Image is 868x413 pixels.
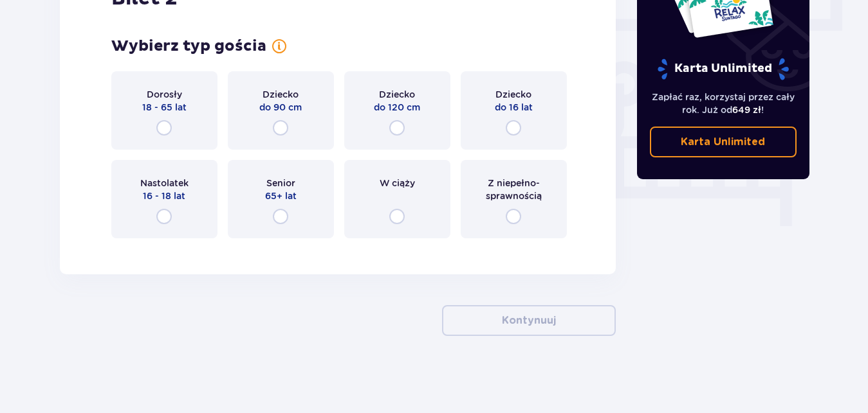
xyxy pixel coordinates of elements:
p: do 90 cm [259,101,302,114]
p: Dorosły [147,88,182,101]
p: Kontynuuj [502,313,556,328]
span: 649 zł [732,105,761,115]
p: 18 - 65 lat [142,101,187,114]
p: W ciąży [380,177,415,189]
p: Wybierz typ gościa [111,37,266,56]
p: Z niepełno­sprawnością [472,177,555,202]
p: Dziecko [263,88,299,101]
p: 65+ lat [265,189,297,202]
p: Zapłać raz, korzystaj przez cały rok. Już od ! [650,91,797,116]
p: Senior [266,177,295,189]
p: Karta Unlimited [681,135,765,149]
p: Nastolatek [140,177,189,189]
p: Karta Unlimited [656,58,790,80]
p: 16 - 18 lat [143,189,185,202]
p: Dziecko [495,88,531,101]
a: Karta Unlimited [650,127,797,157]
p: do 16 lat [495,101,533,114]
p: do 120 cm [374,101,420,114]
button: Kontynuuj [442,305,616,336]
p: Dziecko [379,88,415,101]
